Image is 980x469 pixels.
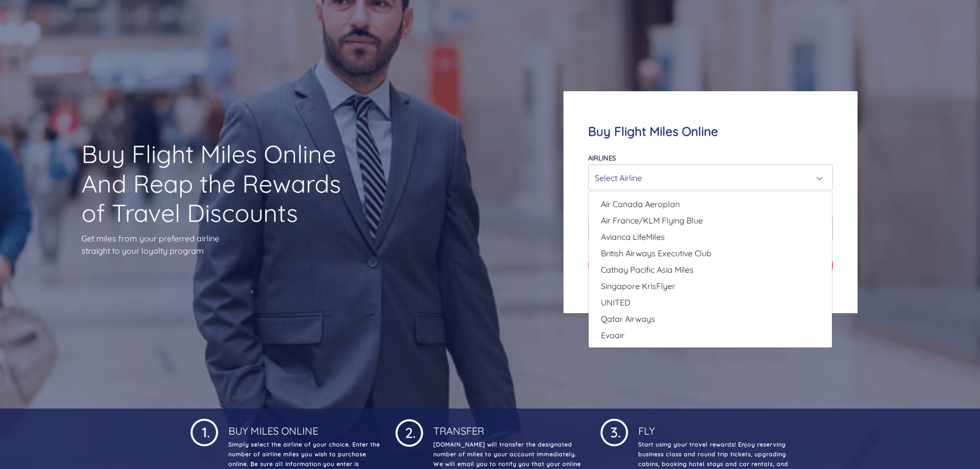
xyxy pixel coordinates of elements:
[601,313,655,325] span: Qatar Airways
[601,280,675,292] span: Singapore KrisFlyer
[81,232,359,257] p: Get miles from your preferred airline straight to your loyalty program
[600,417,628,446] img: 1
[588,154,616,162] label: Airlines
[226,417,380,437] h4: Buy Miles Online
[588,124,832,139] h4: Buy Flight Miles Online
[395,417,423,447] img: 1
[601,263,694,276] span: Cathay Pacific Asia Miles
[81,139,359,228] h1: Buy Flight Miles Online And Reap the Rewards of Travel Discounts
[636,417,790,437] h4: Fly
[191,417,218,446] img: 1
[595,168,820,188] div: Select Airline
[431,417,585,437] h4: Transfer
[601,329,624,341] span: Evaair
[601,296,631,309] span: UNITED
[588,165,832,190] button: Select Airline
[601,198,680,210] span: Air Canada Aeroplan
[601,231,665,243] span: Avianca LifeMiles
[601,247,712,259] span: British Airways Executive Club
[601,214,703,227] span: Air France/KLM Flying Blue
